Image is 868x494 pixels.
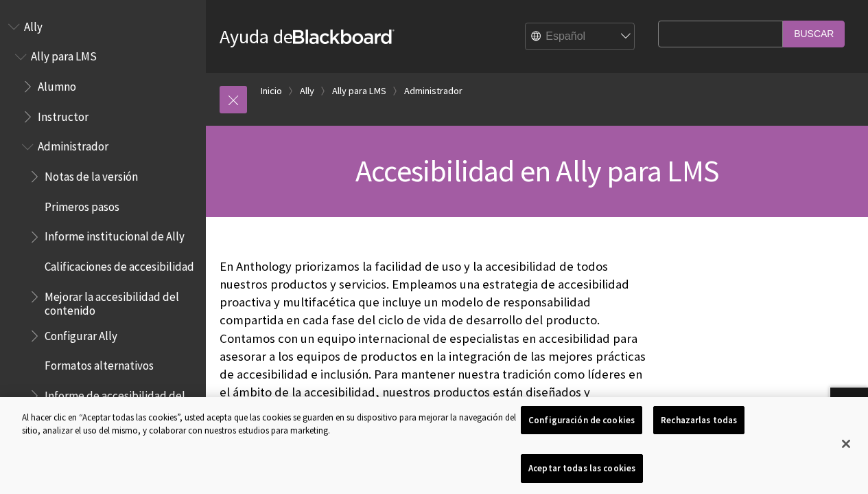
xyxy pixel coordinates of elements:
span: Ally para LMS [31,45,97,64]
span: Administrador [38,135,108,154]
span: Primeros pasos [45,195,119,214]
input: Buscar [783,21,845,47]
span: Informe institucional de Ally [45,225,185,244]
button: Cerrar [831,429,861,459]
button: Configuración de cookies [521,406,642,435]
div: Al hacer clic en “Aceptar todas las cookies”, usted acepta que las cookies se guarden en su dispo... [22,411,521,438]
span: Accesibilidad en Ally para LMS [355,152,718,190]
strong: Blackboard [293,30,395,44]
span: Informe de accesibilidad del curso [45,384,196,416]
span: Notas de la versión [45,165,138,183]
a: Administrador [404,82,462,100]
p: En Anthology priorizamos la facilidad de uso y la accesibilidad de todos nuestros productos y ser... [220,258,651,473]
select: Site Language Selector [526,23,635,51]
a: Inicio [261,82,282,100]
span: Mejorar la accesibilidad del contenido [45,285,196,317]
span: Ally [24,15,43,34]
span: Instructor [38,105,89,124]
a: Ayuda deBlackboard [220,24,395,49]
span: Calificaciones de accesibilidad [45,255,194,273]
span: Configurar Ally [45,324,117,343]
button: Rechazarlas todas [653,406,744,435]
span: Formatos alternativos [45,355,154,373]
a: Ally [300,82,314,100]
button: Aceptar todas las cookies [521,454,643,483]
span: Alumno [38,75,76,93]
a: Ally para LMS [332,82,386,100]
